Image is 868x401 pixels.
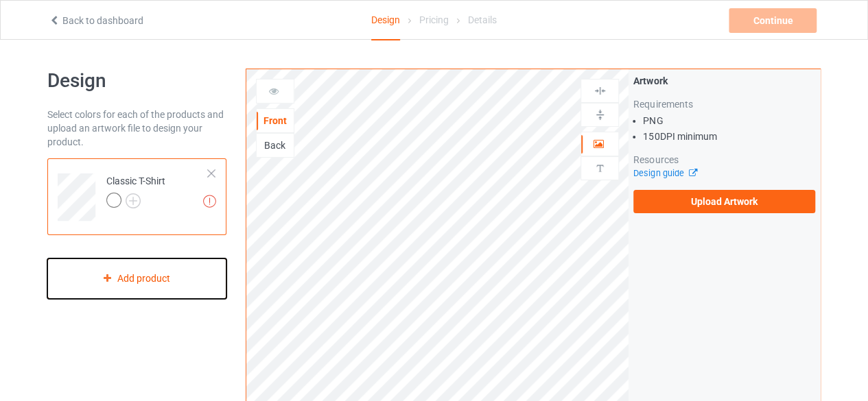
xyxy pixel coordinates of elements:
[468,1,497,39] div: Details
[633,74,815,88] div: Artwork
[594,84,607,97] img: svg%3E%0A
[106,174,165,207] div: Classic T-Shirt
[47,258,226,299] div: Add product
[257,138,294,152] div: Back
[203,195,216,208] img: exclamation icon
[257,114,294,127] div: Front
[47,108,226,149] div: Select colors for each of the products and upload an artwork file to design your product.
[594,108,607,121] img: svg%3E%0A
[371,1,400,40] div: Design
[126,193,141,208] img: svg+xml;base64,PD94bWwgdmVyc2lvbj0iMS4wIiBlbmNvZGluZz0iVVRGLTgiPz4KPHN2ZyB3aWR0aD0iMjJweCIgaGVpZ2...
[594,162,607,175] img: svg%3E%0A
[47,158,226,235] div: Classic T-Shirt
[49,15,143,26] a: Back to dashboard
[47,69,226,93] h1: Design
[633,97,815,111] div: Requirements
[633,153,815,167] div: Resources
[643,114,815,127] li: PNG
[643,130,815,143] li: 150 DPI minimum
[633,190,815,213] label: Upload Artwork
[419,1,449,39] div: Pricing
[633,168,696,178] a: Design guide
